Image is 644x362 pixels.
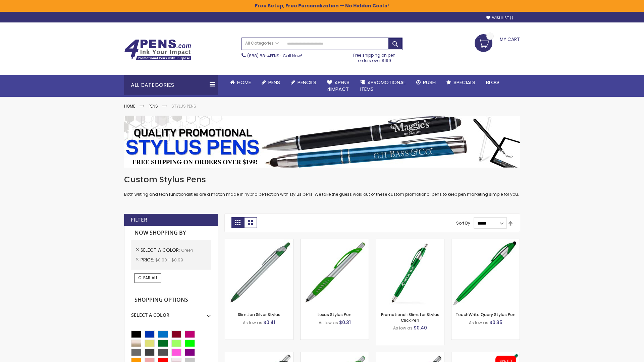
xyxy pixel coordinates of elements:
[131,293,211,307] strong: Shopping Options
[298,79,316,86] span: Pencils
[469,320,488,325] span: As low as
[155,257,183,263] span: $0.00 - $0.99
[131,226,211,240] strong: Now Shopping by
[231,217,244,228] strong: Grid
[455,312,516,317] a: TouchWrite Query Stylus Pen
[301,239,369,307] img: Lexus Stylus Pen-Green
[318,312,352,317] a: Lexus Stylus Pen
[451,352,520,358] a: iSlimster II - Full Color-Green
[138,275,158,281] span: Clear All
[225,352,293,358] a: Boston Stylus Pen-Green
[423,79,436,86] span: Rush
[486,15,513,20] a: Wishlist
[124,116,520,168] img: Stylus Pens
[301,352,369,358] a: Boston Silver Stylus Pen-Green
[481,75,504,90] a: Blog
[327,79,350,93] span: 4Pens 4impact
[242,38,282,49] a: All Categories
[247,53,279,59] a: (888) 88-4PENS
[245,41,279,46] span: All Categories
[456,220,470,226] label: Sort By
[263,319,275,326] span: $0.41
[376,239,444,244] a: Promotional iSlimster Stylus Click Pen-Green
[451,239,520,307] img: TouchWrite Query Stylus Pen-Green
[360,79,406,93] span: 4PROMOTIONAL ITEMS
[237,79,251,86] span: Home
[141,256,155,263] span: Price
[453,79,475,86] span: Specials
[381,312,439,323] a: Promotional iSlimster Stylus Click Pen
[225,239,293,244] a: Slim Jen Silver Stylus-Green
[285,75,322,90] a: Pencils
[393,325,413,331] span: As low as
[319,320,338,325] span: As low as
[124,103,135,109] a: Home
[243,320,262,325] span: As low as
[451,239,520,244] a: TouchWrite Query Stylus Pen-Green
[124,39,191,61] img: 4Pens Custom Pens and Promotional Products
[268,79,280,86] span: Pens
[225,75,256,90] a: Home
[181,247,193,253] span: Green
[135,273,161,283] a: Clear All
[411,75,441,90] a: Rush
[441,75,481,90] a: Specials
[489,319,502,326] span: $0.35
[171,103,196,109] strong: Stylus Pens
[355,75,411,97] a: 4PROMOTIONALITEMS
[225,239,293,307] img: Slim Jen Silver Stylus-Green
[247,53,302,59] span: - Call Now!
[376,239,444,307] img: Promotional iSlimster Stylus Click Pen-Green
[339,319,351,326] span: $0.31
[131,307,211,318] div: Select A Color
[322,75,355,97] a: 4Pens4impact
[124,75,218,95] div: All Categories
[486,79,499,86] span: Blog
[301,239,369,244] a: Lexus Stylus Pen-Green
[256,75,285,90] a: Pens
[414,324,427,331] span: $0.40
[141,247,181,253] span: Select A Color
[131,216,147,224] strong: Filter
[124,174,520,197] div: Both writing and tech functionalities are a match made in hybrid perfection with stylus pens. We ...
[124,174,520,185] h1: Custom Stylus Pens
[238,312,280,317] a: Slim Jen Silver Stylus
[376,352,444,358] a: Lexus Metallic Stylus Pen-Green
[346,50,403,63] div: Free shipping on pen orders over $199
[149,103,158,109] a: Pens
